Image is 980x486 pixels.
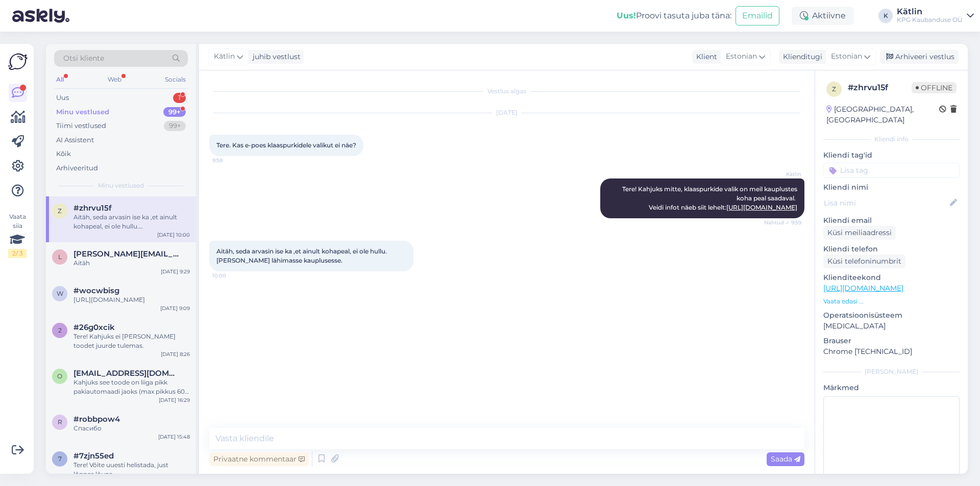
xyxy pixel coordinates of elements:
[73,369,180,378] span: oispuu.sirje@gmail.com
[216,247,388,264] span: Aitäh, seda arvasin ise ka ,et ainult kohapeal, ei ole hullu. [PERSON_NAME] lähimasse kauplusesse.
[58,418,62,426] span: r
[832,85,836,93] span: z
[763,219,801,226] span: Nähtud ✓ 9:59
[160,304,190,312] div: [DATE] 9:09
[823,336,960,346] p: Brauser
[73,415,120,424] span: #robbpow4
[823,284,903,293] a: [URL][DOMAIN_NAME]
[56,163,98,173] div: Arhiveeritud
[56,93,69,103] div: Uus
[763,170,801,178] span: Kätlin
[736,6,779,25] button: Emailid
[826,104,939,125] div: [GEOGRAPHIC_DATA], [GEOGRAPHIC_DATA]
[73,378,190,396] div: Kahjuks see toode on liiga pikk pakiautomaadi jaoks (max pikkus 60 cm), seetõttu ei olegi teil pa...
[8,212,27,258] div: Vaata siia
[73,249,180,259] span: lauri.pau@if.ee
[823,382,960,393] p: Märkmed
[73,461,190,479] div: Tere! Võite uuesti helistada, just lõppes lõuna.
[73,203,112,213] span: #zhrvu15f
[63,53,104,64] span: Otsi kliente
[823,367,960,376] div: [PERSON_NAME]
[8,249,27,258] div: 2 / 3
[58,253,62,261] span: l
[56,135,94,145] div: AI Assistent
[823,254,905,268] div: Küsi telefoninumbrit
[73,424,190,433] div: Спасибо
[173,93,186,103] div: 1
[823,150,960,161] p: Kliendi tag'id
[56,149,71,159] div: Kõik
[157,231,190,239] div: [DATE] 10:00
[912,82,957,93] span: Offline
[823,310,960,321] p: Operatsioonisüsteem
[212,272,251,279] span: 10:00
[823,226,896,240] div: Küsi meiliaadressi
[57,290,63,297] span: w
[824,197,948,209] input: Lisa nimi
[161,350,190,358] div: [DATE] 8:26
[779,52,822,62] div: Klienditugi
[831,51,862,62] span: Estonian
[726,203,797,211] a: [URL][DOMAIN_NAME]
[73,286,119,295] span: #wocwbisg
[158,433,190,441] div: [DATE] 15:48
[823,272,960,283] p: Klienditeekond
[897,8,974,24] a: KätlinKPG Kaubanduse OÜ
[209,87,804,96] div: Vestlus algas
[880,50,959,64] div: Arhiveeri vestlus
[848,82,912,94] div: # zhrvu15f
[56,121,106,131] div: Tiimi vestlused
[249,52,301,62] div: juhib vestlust
[823,135,960,144] div: Kliendi info
[771,454,800,464] span: Saada
[214,51,235,62] span: Kätlin
[823,244,960,254] p: Kliendi telefon
[792,7,854,25] div: Aktiivne
[823,182,960,193] p: Kliendi nimi
[164,121,186,131] div: 99+
[58,207,62,215] span: z
[54,73,66,86] div: All
[57,372,62,380] span: o
[163,73,188,86] div: Socials
[823,346,960,357] p: Chrome [TECHNICAL_ID]
[209,452,309,466] div: Privaatne kommentaar
[73,295,190,304] div: [URL][DOMAIN_NAME]
[617,10,731,22] div: Proovi tasuta juba täna:
[878,9,893,23] div: K
[212,157,251,164] span: 9:58
[56,107,109,117] div: Minu vestlused
[73,213,190,231] div: Aitäh, seda arvasin ise ka ,et ainult kohapeal, ei ole hullu. [PERSON_NAME] lähimasse kauplusesse.
[823,297,960,306] p: Vaata edasi ...
[622,185,799,211] span: Tere! Kahjuks mitte, klaaspurkide valik on meil kauplustes koha peal saadaval. Veidi infot näeb s...
[726,51,757,62] span: Estonian
[617,11,636,20] b: Uus!
[823,321,960,331] p: [MEDICAL_DATA]
[216,141,356,149] span: Tere. Kas e-poes klaaspurkidele valikut ei näe?
[159,396,190,404] div: [DATE] 16:29
[73,323,115,332] span: #26g0xcik
[823,215,960,226] p: Kliendi email
[58,326,62,334] span: 2
[897,8,963,16] div: Kätlin
[163,107,186,117] div: 99+
[8,52,28,71] img: Askly Logo
[897,16,963,24] div: KPG Kaubanduse OÜ
[161,268,190,275] div: [DATE] 9:29
[106,73,124,86] div: Web
[58,455,62,463] span: 7
[73,332,190,350] div: Tere! Kahjuks ei [PERSON_NAME] toodet juurde tulemas.
[823,163,960,178] input: Lisa tag
[692,52,717,62] div: Klient
[73,259,190,268] div: Aitäh
[73,451,114,461] span: #7zjn55ed
[209,108,804,117] div: [DATE]
[98,181,144,190] span: Minu vestlused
